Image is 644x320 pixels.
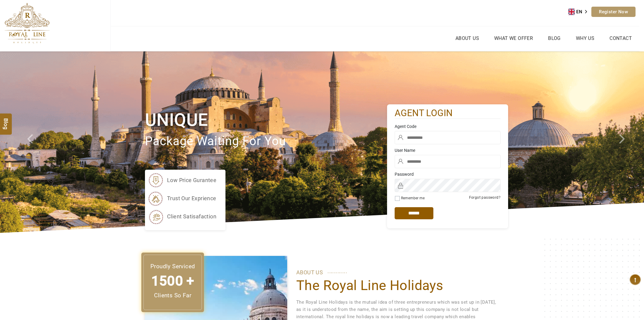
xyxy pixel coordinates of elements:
li: client satisafaction [148,209,216,224]
li: low price gurantee [148,173,216,188]
aside: Language selected: English [568,7,591,16]
a: Register Now [591,7,636,17]
p: package waiting for you [145,131,387,152]
a: What we Offer [493,34,534,43]
a: Check next prev [19,51,51,233]
h1: Unique [145,109,387,131]
img: The Royal Line Holidays [5,3,50,44]
a: Check next image [612,51,644,233]
a: Contact [608,34,633,43]
label: User Name [395,147,501,153]
label: Password [395,171,501,177]
label: Remember me [401,196,425,200]
h1: The Royal Line Holidays [296,277,499,294]
h2: agent login [395,107,501,119]
label: Agent Code [395,123,501,129]
a: Forgot password? [469,195,501,200]
a: Why Us [574,34,596,43]
span: Blog [2,118,10,123]
a: About Us [454,34,481,43]
li: trust our exprience [148,191,216,206]
a: EN [568,7,591,16]
a: Blog [547,34,562,43]
span: ............ [327,267,347,276]
div: Language [568,7,591,16]
p: ABOUT US [296,268,499,277]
